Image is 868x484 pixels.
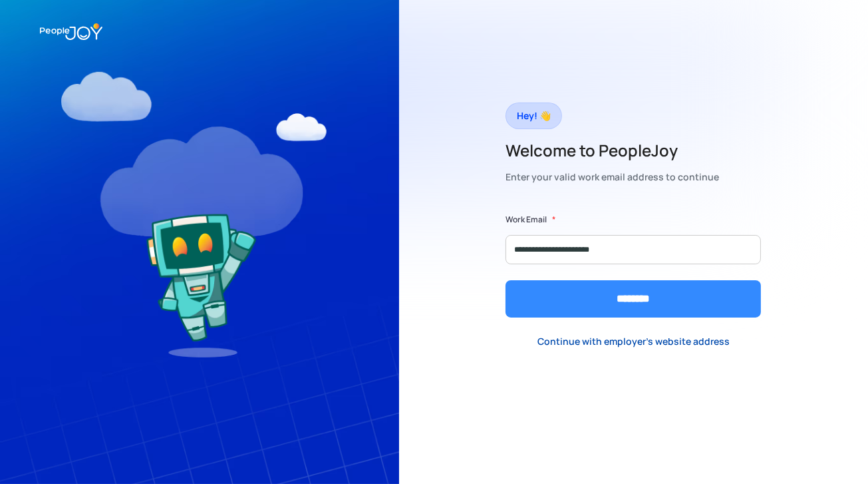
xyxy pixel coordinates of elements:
[537,335,730,348] div: Continue with employer's website address
[506,168,719,186] div: Enter your valid work email address to continue
[506,213,547,226] label: Work Email
[506,140,719,161] h2: Welcome to PeopleJoy
[506,213,761,318] form: Form
[527,328,740,355] a: Continue with employer's website address
[517,107,551,125] div: Hey! 👋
